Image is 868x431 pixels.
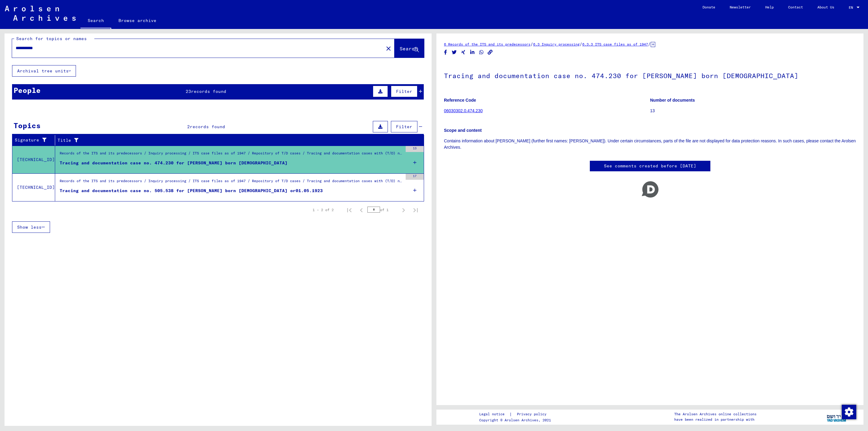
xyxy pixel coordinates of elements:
b: Number of documents [650,98,695,103]
div: Records of the ITS and its predecessors / Inquiry processing / ITS case files as of 1947 / Reposi... [60,178,403,187]
a: Search [80,13,111,29]
button: Clear [382,42,395,54]
b: Reference Code [444,98,476,103]
button: First page [343,204,355,216]
a: See comments created before [DATE] [604,163,696,169]
button: Copy link [487,49,493,56]
a: 06030302.0.474.230 [444,108,483,113]
span: Search [400,46,418,52]
span: Filter [396,124,412,129]
div: Signature [15,135,56,145]
p: 13 [650,108,856,114]
div: Tracing and documentation case no. 505.538 for [PERSON_NAME] born [DEMOGRAPHIC_DATA] or01.05.1923 [60,188,323,194]
button: Filter [391,121,417,132]
a: Privacy policy [512,411,554,417]
div: Signature [15,137,50,143]
a: Legal notice [479,411,509,417]
button: Share on Twitter [451,49,458,56]
a: 6.3 Inquiry processing [533,42,580,46]
p: Contains information about [PERSON_NAME] (further first names: [PERSON_NAME]). Under certain circ... [444,138,856,151]
mat-icon: close [385,45,392,52]
a: 6 Records of the ITS and its predecessors [444,42,530,46]
span: / [530,41,533,47]
button: Share on Facebook [442,49,449,56]
mat-label: Search for topics or names [16,36,87,41]
p: Copyright © Arolsen Archives, 2021 [479,417,554,423]
mat-select-trigger: EN [849,5,853,10]
button: Search [395,39,424,58]
button: Next page [398,204,410,216]
p: The Arolsen Archives online collections [674,411,756,417]
button: Share on WhatsApp [478,49,485,56]
a: Browse archive [111,13,164,28]
a: 6.3.3 ITS case files as of 1947 [582,42,648,46]
img: Arolsen_neg.svg [5,6,76,21]
div: Zustimmung ändern [841,404,856,419]
span: / [648,41,651,47]
div: | [479,411,554,417]
h1: Tracing and documentation case no. 474.230 for [PERSON_NAME] born [DEMOGRAPHIC_DATA] [444,62,856,88]
button: Previous page [355,204,367,216]
img: yv_logo.png [826,409,848,424]
span: 23 [186,89,191,94]
button: Share on Xing [460,49,467,56]
span: records found [191,89,226,94]
span: / [580,41,582,47]
span: Filter [396,89,412,94]
p: have been realized in partnership with [674,417,756,422]
div: People [14,85,41,96]
img: Zustimmung ändern [842,405,856,419]
b: Scope and content [444,128,482,133]
button: Share on LinkedIn [469,49,476,56]
button: Archival tree units [12,65,76,77]
button: Filter [391,86,417,97]
div: Records of the ITS and its predecessors / Inquiry processing / ITS case files as of 1947 / Reposi... [60,151,403,159]
button: Last page [410,204,422,216]
div: Title [58,135,418,145]
span: Show less [17,224,42,230]
div: Tracing and documentation case no. 474.230 for [PERSON_NAME] born [DEMOGRAPHIC_DATA] [60,160,288,166]
button: Show less [12,221,50,233]
div: Title [58,137,412,144]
